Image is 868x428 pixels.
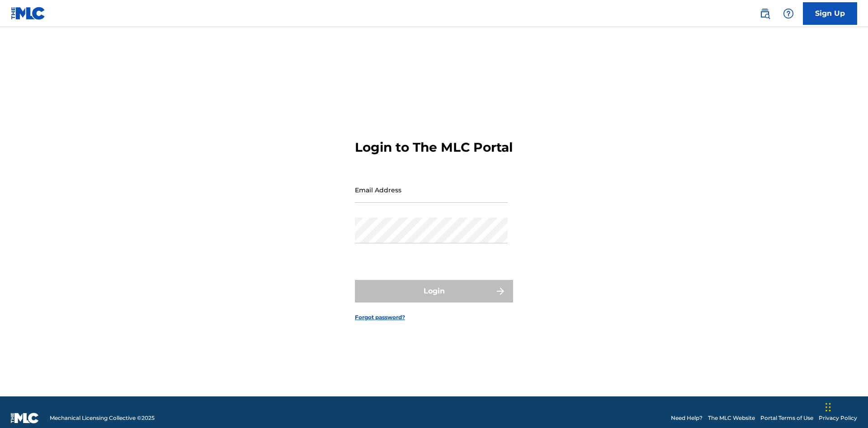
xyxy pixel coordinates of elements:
iframe: Chat Widget [823,385,868,428]
a: Public Search [756,5,774,23]
a: Sign Up [803,2,857,25]
a: The MLC Website [708,414,755,422]
a: Forgot password? [355,313,405,321]
span: Mechanical Licensing Collective © 2025 [50,414,155,422]
a: Need Help? [671,414,703,422]
a: Portal Terms of Use [760,414,813,422]
div: Help [779,5,797,23]
img: search [759,8,770,19]
img: logo [11,413,39,423]
a: Privacy Policy [819,414,857,422]
img: MLC Logo [11,7,46,20]
img: help [783,8,794,19]
div: Drag [826,394,831,421]
h3: Login to The MLC Portal [355,140,513,155]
